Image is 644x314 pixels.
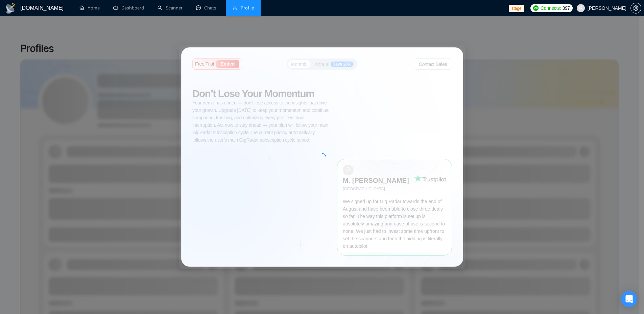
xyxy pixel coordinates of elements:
span: user [233,5,237,10]
span: Profile [241,5,254,11]
a: searchScanner [158,5,183,11]
span: loading [318,153,326,161]
img: upwork-logo.png [533,5,539,11]
a: dashboardDashboard [113,5,144,11]
img: logo [5,3,16,14]
div: Open Intercom Messenger [621,291,637,307]
button: setting [630,3,641,14]
span: 397 [562,4,570,12]
a: messageChats [196,5,219,11]
span: user [578,6,583,10]
span: setting [631,5,641,11]
a: setting [630,5,641,11]
a: homeHome [79,5,100,11]
span: stage [509,5,524,12]
span: Connects: [541,4,561,12]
